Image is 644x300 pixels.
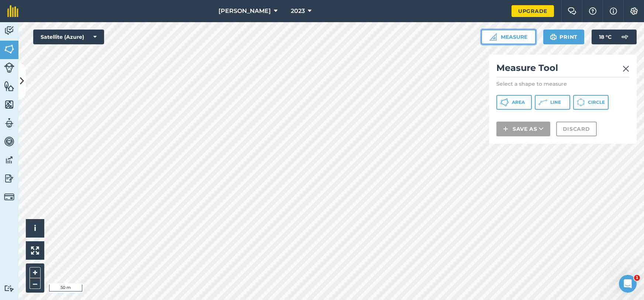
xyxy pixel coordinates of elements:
button: Area [496,95,532,110]
a: Upgrade [512,5,554,17]
span: Circle [588,99,605,105]
img: Ruler icon [489,33,497,41]
button: Line [535,95,570,110]
button: Circle [573,95,609,110]
img: svg+xml;base64,PD94bWwgdmVyc2lvbj0iMS4wIiBlbmNvZGluZz0idXRmLTgiPz4KPCEtLSBHZW5lcmF0b3I6IEFkb2JlIE... [4,154,14,166]
img: svg+xml;base64,PD94bWwgdmVyc2lvbj0iMS4wIiBlbmNvZGluZz0idXRmLTgiPz4KPCEtLSBHZW5lcmF0b3I6IEFkb2JlIE... [4,173,14,184]
button: i [26,219,44,238]
img: svg+xml;base64,PHN2ZyB4bWxucz0iaHR0cDovL3d3dy53My5vcmcvMjAwMC9zdmciIHdpZHRoPSIxNyIgaGVpZ2h0PSIxNy... [610,7,617,16]
button: Save as [496,122,550,136]
img: svg+xml;base64,PHN2ZyB4bWxucz0iaHR0cDovL3d3dy53My5vcmcvMjAwMC9zdmciIHdpZHRoPSI1NiIgaGVpZ2h0PSI2MC... [4,44,14,55]
img: svg+xml;base64,PD94bWwgdmVyc2lvbj0iMS4wIiBlbmNvZGluZz0idXRmLTgiPz4KPCEtLSBHZW5lcmF0b3I6IEFkb2JlIE... [4,136,14,147]
iframe: Intercom live chat [619,275,637,293]
img: svg+xml;base64,PD94bWwgdmVyc2lvbj0iMS4wIiBlbmNvZGluZz0idXRmLTgiPz4KPCEtLSBHZW5lcmF0b3I6IEFkb2JlIE... [4,192,14,202]
button: Print [543,30,585,44]
button: Satellite (Azure) [33,30,104,44]
img: Four arrows, one pointing top left, one top right, one bottom right and the last bottom left [31,246,39,255]
h2: Measure Tool [496,62,629,77]
img: svg+xml;base64,PHN2ZyB4bWxucz0iaHR0cDovL3d3dy53My5vcmcvMjAwMC9zdmciIHdpZHRoPSIxOSIgaGVpZ2h0PSIyNC... [550,33,557,41]
button: – [30,278,41,289]
img: svg+xml;base64,PHN2ZyB4bWxucz0iaHR0cDovL3d3dy53My5vcmcvMjAwMC9zdmciIHdpZHRoPSIxNCIgaGVpZ2h0PSIyNC... [503,125,508,133]
img: Two speech bubbles overlapping with the left bubble in the forefront [568,7,576,15]
img: svg+xml;base64,PHN2ZyB4bWxucz0iaHR0cDovL3d3dy53My5vcmcvMjAwMC9zdmciIHdpZHRoPSI1NiIgaGVpZ2h0PSI2MC... [4,81,14,92]
img: svg+xml;base64,PD94bWwgdmVyc2lvbj0iMS4wIiBlbmNvZGluZz0idXRmLTgiPz4KPCEtLSBHZW5lcmF0b3I6IEFkb2JlIE... [4,117,14,129]
span: Line [550,99,561,105]
span: 2023 [291,7,305,16]
img: svg+xml;base64,PD94bWwgdmVyc2lvbj0iMS4wIiBlbmNvZGluZz0idXRmLTgiPz4KPCEtLSBHZW5lcmF0b3I6IEFkb2JlIE... [617,30,632,44]
img: svg+xml;base64,PD94bWwgdmVyc2lvbj0iMS4wIiBlbmNvZGluZz0idXRmLTgiPz4KPCEtLSBHZW5lcmF0b3I6IEFkb2JlIE... [4,25,14,36]
img: fieldmargin Logo [7,5,18,17]
button: + [30,267,41,278]
p: Select a shape to measure [496,80,629,88]
img: svg+xml;base64,PHN2ZyB4bWxucz0iaHR0cDovL3d3dy53My5vcmcvMjAwMC9zdmciIHdpZHRoPSI1NiIgaGVpZ2h0PSI2MC... [4,99,14,110]
img: svg+xml;base64,PD94bWwgdmVyc2lvbj0iMS4wIiBlbmNvZGluZz0idXRmLTgiPz4KPCEtLSBHZW5lcmF0b3I6IEFkb2JlIE... [4,285,14,292]
span: 18 ° C [599,30,612,44]
img: A cog icon [630,7,638,15]
span: [PERSON_NAME] [218,7,271,16]
span: Area [512,99,525,105]
img: svg+xml;base64,PD94bWwgdmVyc2lvbj0iMS4wIiBlbmNvZGluZz0idXRmLTgiPz4KPCEtLSBHZW5lcmF0b3I6IEFkb2JlIE... [4,62,14,73]
img: A question mark icon [588,7,597,15]
button: Discard [556,122,597,136]
span: i [34,224,36,233]
button: Measure [481,30,536,44]
button: 18 °C [592,30,637,44]
img: svg+xml;base64,PHN2ZyB4bWxucz0iaHR0cDovL3d3dy53My5vcmcvMjAwMC9zdmciIHdpZHRoPSIyMiIgaGVpZ2h0PSIzMC... [623,64,629,73]
span: 1 [634,275,640,281]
